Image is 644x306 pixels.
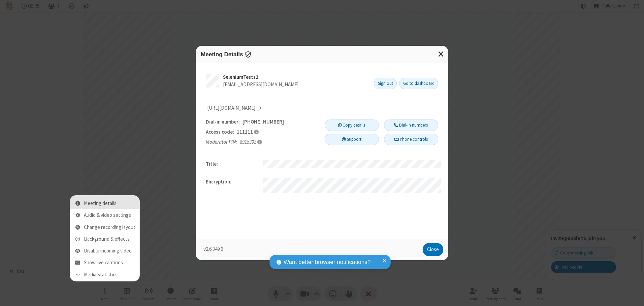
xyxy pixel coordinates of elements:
[70,256,139,268] button: Let you read the words that are spoken in the meeting
[257,139,262,145] span: As the meeting organizer, entering this PIN gives you access to moderator and other administrativ...
[237,129,253,135] span: 111111
[384,134,438,145] button: Phone controls
[240,139,256,145] span: 8915393
[70,233,139,244] button: Background & effects settings
[206,138,237,146] span: Moderator PIN:
[84,225,135,230] span: Change recording layout
[325,120,379,131] button: Copy details
[206,118,240,126] span: Dial-in number:
[245,51,252,58] span: Encryption enabled
[325,134,379,145] button: Support
[70,268,139,281] button: Media Statistics
[284,258,371,267] span: Want better browser notifications?
[70,209,139,220] button: Meeting settings
[206,128,234,136] span: Access code:
[201,51,243,58] span: Meeting Details
[84,260,135,266] span: Show live captions
[70,196,139,209] button: SeleniumTests2's Meeting
[84,248,135,254] span: Disable incoming video
[399,78,438,89] a: Go to dashboard
[243,118,284,125] span: [PHONE_NUMBER]
[223,81,369,89] div: [EMAIL_ADDRESS][DOMAIN_NAME]
[384,120,438,131] button: Dial-in numbers
[84,201,135,206] span: Meeting details
[84,212,135,218] span: Audio & video settings
[84,272,135,278] span: Media Statistics
[84,236,135,242] span: Background & effects
[203,160,263,168] div: Title :
[70,220,139,232] button: Control the recording layout of this meeting
[254,129,259,135] span: Participants should use this access code to connect to the meeting.
[423,243,443,257] button: Close
[203,245,420,256] p: v2.6.349.6
[207,104,261,112] span: Copy meeting link
[203,178,263,193] div: Encryption :
[70,244,139,256] button: Control whether to receive incoming video
[434,46,448,62] button: Close modal
[374,78,397,89] button: Sign out
[223,73,369,81] div: SeleniumTests2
